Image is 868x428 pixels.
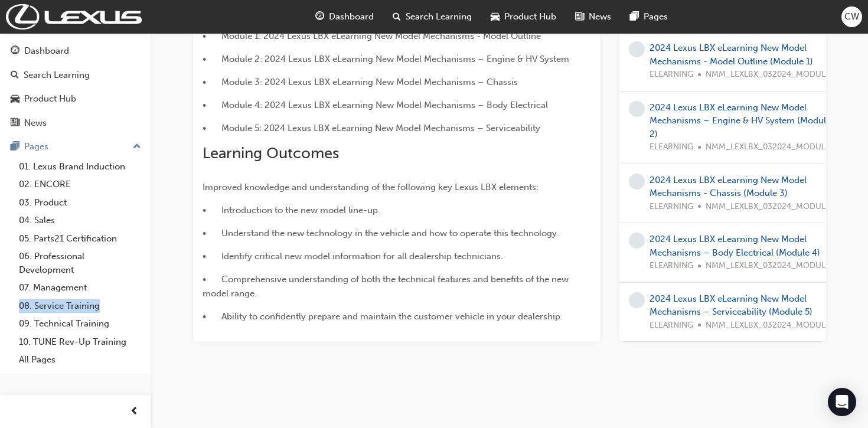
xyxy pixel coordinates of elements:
[650,102,831,139] a: 2024 Lexus LBX eLearning New Model Mechanisms – Engine & HV System (Module 2)
[629,174,645,190] span: learningRecordVerb_NONE-icon
[11,94,19,104] span: car-icon
[589,10,611,24] span: News
[11,46,19,57] span: guage-icon
[650,234,820,258] a: 2024 Lexus LBX eLearning New Model Mechanisms – Body Electrical (Module 4)
[828,388,856,416] div: Open Intercom Messenger
[203,182,539,192] span: Improved knowledge and understanding of the following key Lexus LBX elements:
[5,136,146,158] button: Pages
[5,40,146,62] a: Dashboard
[650,175,807,199] a: 2024 Lexus LBX eLearning New Model Mechanisms - Chassis (Module 3)
[650,319,693,332] span: ELEARNING
[203,123,540,133] span: • Module 5: 2024 Lexus LBX eLearning New Model Mechanisms – Serviceability
[203,54,569,64] span: • Module 2: 2024 Lexus LBX eLearning New Model Mechanisms – Engine & HV System
[650,200,693,214] span: ELEARNING
[315,9,324,24] span: guage-icon
[706,259,840,273] span: NMM_LEXLBX_032024_MODULE_4
[24,92,76,106] div: Product Hub
[5,112,146,134] a: News
[133,139,141,155] span: up-icon
[383,5,481,29] a: search-iconSearch Learning
[629,292,645,308] span: learningRecordVerb_NONE-icon
[566,5,621,29] a: news-iconNews
[24,68,90,82] div: Search Learning
[11,118,19,129] span: news-icon
[203,100,548,110] span: • Module 4: 2024 Lexus LBX eLearning New Model Mechanisms – Body Electrical
[644,10,668,24] span: Pages
[14,175,146,194] a: 02. ENCORE
[706,141,840,154] span: NMM_LEXLBX_032024_MODULE_2
[24,140,48,153] div: Pages
[130,404,139,419] span: prev-icon
[11,142,19,152] span: pages-icon
[481,5,566,29] a: car-iconProduct Hub
[11,70,19,81] span: search-icon
[5,64,146,86] a: Search Learning
[203,251,503,262] span: • Identify critical new model information for all dealership technicians.
[14,351,146,369] a: All Pages
[14,158,146,176] a: 01. Lexus Brand Induction
[306,5,383,29] a: guage-iconDashboard
[575,9,584,24] span: news-icon
[14,333,146,351] a: 10. TUNE Rev-Up Training
[203,311,563,322] span: • Ability to confidently prepare and maintain the customer vehicle in your dealership.
[504,10,556,24] span: Product Hub
[650,43,813,67] a: 2024 Lexus LBX eLearning New Model Mechanisms - Model Outline (Module 1)
[203,274,571,299] span: • Comprehensive understanding of both the technical features and benefits of the new model range.
[203,228,559,238] span: • Understand the new technology in the vehicle and how to operate this technology.
[203,144,339,162] span: Learning Outcomes
[650,293,812,318] a: 2024 Lexus LBX eLearning New Model Mechanisms – Serviceability (Module 5)
[844,10,859,24] span: CW
[14,297,146,315] a: 08. Service Training
[203,31,541,41] span: • Module 1: 2024 Lexus LBX eLearning New Model Mechanisms - Model Outline
[24,44,69,58] div: Dashboard
[14,211,146,230] a: 04. Sales
[841,6,862,27] button: CW
[5,38,146,136] button: DashboardSearch LearningProduct HubNews
[14,194,146,212] a: 03. Product
[629,101,645,117] span: learningRecordVerb_NONE-icon
[5,88,146,110] a: Product Hub
[14,230,146,248] a: 05. Parts21 Certification
[329,10,374,24] span: Dashboard
[14,279,146,297] a: 07. Management
[650,68,693,81] span: ELEARNING
[393,9,401,24] span: search-icon
[14,247,146,279] a: 06. Professional Development
[203,205,380,215] span: • Introduction to the new model line-up.
[203,77,518,87] span: • Module 3: 2024 Lexus LBX eLearning New Model Mechanisms – Chassis
[24,116,47,130] div: News
[706,68,839,81] span: NMM_LEXLBX_032024_MODULE_1
[706,200,840,214] span: NMM_LEXLBX_032024_MODULE_3
[14,315,146,333] a: 09. Technical Training
[491,9,500,24] span: car-icon
[629,41,645,57] span: learningRecordVerb_NONE-icon
[6,4,142,30] img: Trak
[621,5,677,29] a: pages-iconPages
[650,141,693,154] span: ELEARNING
[630,9,639,24] span: pages-icon
[629,233,645,249] span: learningRecordVerb_NONE-icon
[650,259,693,273] span: ELEARNING
[706,319,840,332] span: NMM_LEXLBX_032024_MODULE_5
[406,10,472,24] span: Search Learning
